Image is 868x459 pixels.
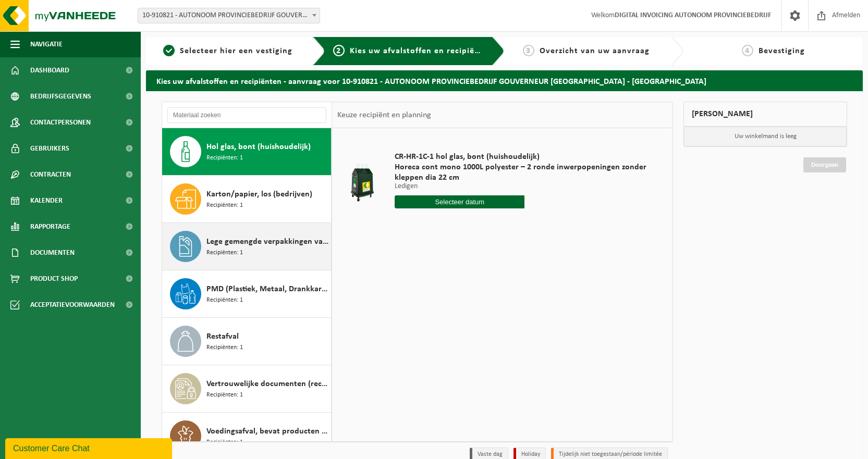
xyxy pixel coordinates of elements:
span: 3 [523,45,534,56]
span: Bedrijfsgegevens [30,83,91,109]
span: Lege gemengde verpakkingen van gevaarlijke stoffen [206,235,328,248]
span: 10-910821 - AUTONOOM PROVINCIEBEDRIJF GOUVERNEUR KINSBERGEN CENTRUM - WILRIJK [138,8,320,23]
span: Product Shop [30,266,78,292]
button: Lege gemengde verpakkingen van gevaarlijke stoffen Recipiënten: 1 [162,223,332,270]
span: Navigatie [30,31,63,57]
span: Recipiënten: 1 [206,390,243,400]
span: Dashboard [30,57,69,83]
span: Recipiënten: 1 [206,248,243,258]
button: Restafval Recipiënten: 1 [162,318,332,365]
iframe: chat widget [5,436,174,459]
span: Horeca cont mono 1000L polyester – 2 ronde inwerpopeningen zonder kleppen dia 22 cm [395,162,654,183]
span: Contracten [30,162,71,188]
span: Gebruikers [30,135,69,162]
span: Voedingsafval, bevat producten van dierlijke oorsprong, onverpakt, categorie 3 [206,425,328,438]
span: Recipiënten: 1 [206,201,243,210]
span: PMD (Plastiek, Metaal, Drankkartons) (bedrijven) [206,283,328,295]
input: Materiaal zoeken [167,107,326,123]
span: Kies uw afvalstoffen en recipiënten [350,47,493,55]
div: [PERSON_NAME] [683,102,847,127]
span: 2 [333,45,345,56]
span: Restafval [206,330,239,343]
button: Vertrouwelijke documenten (recyclage) Recipiënten: 1 [162,365,332,413]
a: Doorgaan [803,157,846,172]
span: Recipiënten: 1 [206,153,243,163]
span: Contactpersonen [30,109,91,135]
span: Recipiënten: 1 [206,438,243,448]
div: Keuze recipiënt en planning [332,102,436,128]
span: Recipiënten: 1 [206,295,243,305]
span: Documenten [30,240,75,266]
a: 1Selecteer hier een vestiging [151,45,304,57]
p: Ledigen [395,183,654,190]
span: Acceptatievoorwaarden [30,292,115,318]
span: Selecteer hier een vestiging [180,47,292,55]
button: PMD (Plastiek, Metaal, Drankkartons) (bedrijven) Recipiënten: 1 [162,270,332,318]
span: 1 [163,45,175,56]
span: CR-HR-1C-1 hol glas, bont (huishoudelijk) [395,152,654,162]
h2: Kies uw afvalstoffen en recipiënten - aanvraag voor 10-910821 - AUTONOOM PROVINCIEBEDRIJF GOUVERN... [146,70,863,91]
input: Selecteer datum [395,195,524,208]
span: 10-910821 - AUTONOOM PROVINCIEBEDRIJF GOUVERNEUR KINSBERGEN CENTRUM - WILRIJK [138,8,320,23]
span: Rapportage [30,214,70,240]
p: Uw winkelmand is leeg [684,127,847,146]
span: Overzicht van uw aanvraag [540,47,650,55]
span: Bevestiging [759,47,805,55]
span: Hol glas, bont (huishoudelijk) [206,141,311,153]
span: Kalender [30,188,63,214]
button: Hol glas, bont (huishoudelijk) Recipiënten: 1 [162,128,332,176]
span: Vertrouwelijke documenten (recyclage) [206,378,328,390]
button: Karton/papier, los (bedrijven) Recipiënten: 1 [162,176,332,223]
strong: DIGITAL INVOICING AUTONOOM PROVINCIEBEDRIJF [615,11,771,19]
span: Karton/papier, los (bedrijven) [206,188,312,201]
span: 4 [742,45,753,56]
span: Recipiënten: 1 [206,343,243,353]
